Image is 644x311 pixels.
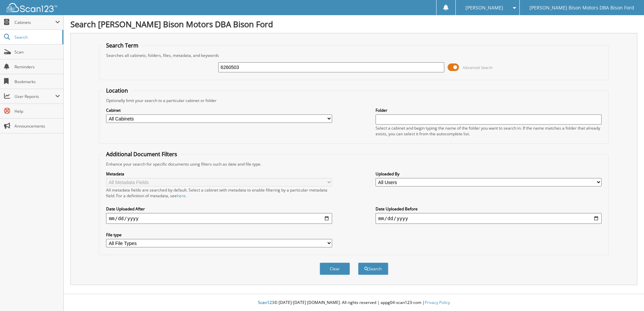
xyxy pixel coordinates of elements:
[64,295,644,311] div: © [DATE]-[DATE] [DOMAIN_NAME]. All rights reserved | appg04-scan123-com |
[320,263,350,275] button: Clear
[103,42,142,49] legend: Search Term
[103,161,605,167] div: Enhance your search for specific documents using filters such as date and file type.
[177,193,186,199] a: here
[465,6,503,10] span: [PERSON_NAME]
[14,34,59,40] span: Search
[376,213,602,224] input: end
[14,79,60,84] span: Bookmarks
[376,206,602,212] label: Date Uploaded Before
[376,171,602,177] label: Uploaded By
[103,53,605,58] div: Searches all cabinets, folders, files, metadata, and keywords
[258,300,274,305] span: Scan123
[425,300,450,305] a: Privacy Policy
[106,213,332,224] input: start
[106,187,332,199] div: All metadata fields are searched by default. Select a cabinet with metadata to enable filtering b...
[14,123,60,129] span: Announcements
[376,125,602,137] div: Select a cabinet and begin typing the name of the folder you want to search in. If the name match...
[376,107,602,113] label: Folder
[7,3,57,12] img: scan123-logo-white.svg
[106,206,332,212] label: Date Uploaded After
[103,98,605,103] div: Optionally limit your search to a particular cabinet or folder
[106,171,332,177] label: Metadata
[14,94,55,99] span: User Reports
[463,65,493,70] span: Advanced Search
[14,20,55,25] span: Cabinets
[103,150,181,158] legend: Additional Document Filters
[106,107,332,113] label: Cabinet
[70,19,637,30] h1: Search [PERSON_NAME] Bison Motors DBA Bison Ford
[14,108,60,114] span: Help
[106,232,332,238] label: File type
[14,49,60,55] span: Scan
[14,64,60,70] span: Reminders
[610,279,644,311] iframe: Chat Widget
[103,87,131,94] legend: Location
[358,263,388,275] button: Search
[529,6,634,10] span: [PERSON_NAME] Bison Motors DBA Bison Ford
